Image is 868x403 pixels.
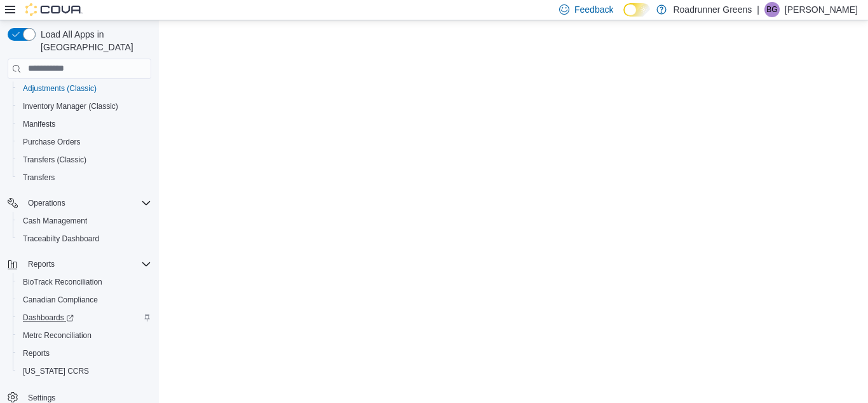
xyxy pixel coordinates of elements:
[13,115,156,133] button: Manifests
[13,273,156,291] button: BioTrack Reconciliation
[23,366,89,376] span: [US_STATE] CCRS
[23,348,50,358] span: Reports
[18,134,86,150] a: Purchase Orders
[13,362,156,380] button: [US_STATE] CCRS
[785,2,858,17] p: [PERSON_NAME]
[18,346,151,361] span: Reports
[13,169,156,187] button: Transfers
[13,344,156,362] button: Reports
[13,80,156,97] button: Adjustments (Classic)
[18,99,151,114] span: Inventory Manager (Classic)
[18,310,151,325] span: Dashboards
[23,234,99,244] span: Traceabilty Dashboard
[13,212,156,230] button: Cash Management
[23,101,118,111] span: Inventory Manager (Classic)
[23,155,86,165] span: Transfers (Classic)
[18,117,60,132] a: Manifests
[18,134,151,150] span: Purchase Orders
[23,195,71,211] button: Operations
[18,170,60,185] a: Transfers
[764,2,780,17] div: Brisa Garcia
[3,194,156,212] button: Operations
[23,277,102,287] span: BioTrack Reconciliation
[18,81,151,96] span: Adjustments (Classic)
[23,295,98,305] span: Canadian Compliance
[18,213,92,229] a: Cash Management
[766,2,777,17] span: BG
[23,173,55,183] span: Transfers
[18,152,151,167] span: Transfers (Classic)
[13,291,156,309] button: Canadian Compliance
[18,364,151,379] span: Washington CCRS
[18,292,103,308] a: Canadian Compliance
[13,230,156,248] button: Traceabilty Dashboard
[13,327,156,344] button: Metrc Reconciliation
[18,310,79,325] a: Dashboards
[23,313,74,323] span: Dashboards
[623,3,650,17] input: Dark Mode
[28,198,65,208] span: Operations
[23,257,151,272] span: Reports
[13,151,156,169] button: Transfers (Classic)
[18,81,102,96] a: Adjustments (Classic)
[28,259,55,269] span: Reports
[574,3,613,16] span: Feedback
[28,393,55,403] span: Settings
[36,28,151,53] span: Load All Apps in [GEOGRAPHIC_DATA]
[23,257,60,272] button: Reports
[18,292,151,308] span: Canadian Compliance
[18,274,151,290] span: BioTrack Reconciliation
[18,170,151,185] span: Transfers
[18,364,94,379] a: [US_STATE] CCRS
[13,97,156,115] button: Inventory Manager (Classic)
[3,255,156,273] button: Reports
[18,328,97,343] a: Metrc Reconciliation
[23,330,92,341] span: Metrc Reconciliation
[18,152,92,167] a: Transfers (Classic)
[18,274,107,290] a: BioTrack Reconciliation
[23,137,81,147] span: Purchase Orders
[18,213,151,229] span: Cash Management
[25,3,83,16] img: Cova
[18,117,151,132] span: Manifests
[18,231,151,246] span: Traceabilty Dashboard
[23,119,55,129] span: Manifests
[13,309,156,327] a: Dashboards
[13,133,156,151] button: Purchase Orders
[23,195,151,211] span: Operations
[18,328,151,343] span: Metrc Reconciliation
[23,216,87,226] span: Cash Management
[18,346,55,361] a: Reports
[623,17,624,17] span: Dark Mode
[18,231,104,246] a: Traceabilty Dashboard
[23,83,97,94] span: Adjustments (Classic)
[18,99,123,114] a: Inventory Manager (Classic)
[757,2,759,17] p: |
[673,2,752,17] p: Roadrunner Greens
